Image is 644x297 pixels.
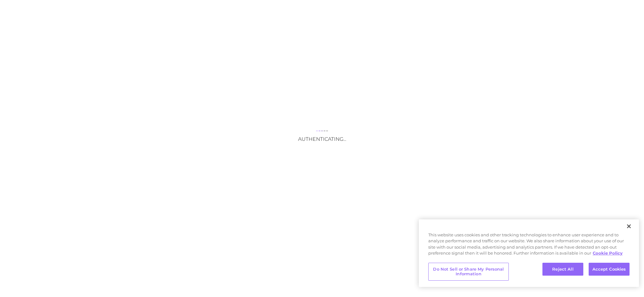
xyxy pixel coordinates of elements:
div: Privacy [419,219,639,287]
h3: Authenticating... [259,136,385,142]
div: Cookie banner [419,219,639,287]
button: Do Not Sell or Share My Personal Information, Opens the preference center dialog [428,263,509,281]
button: Accept Cookies [589,263,630,276]
button: Close [622,219,636,233]
button: Reject All [542,263,583,276]
div: This website uses cookies and other tracking technologies to enhance user experience and to analy... [419,232,639,260]
a: More information about your privacy, opens in a new tab [593,250,623,256]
